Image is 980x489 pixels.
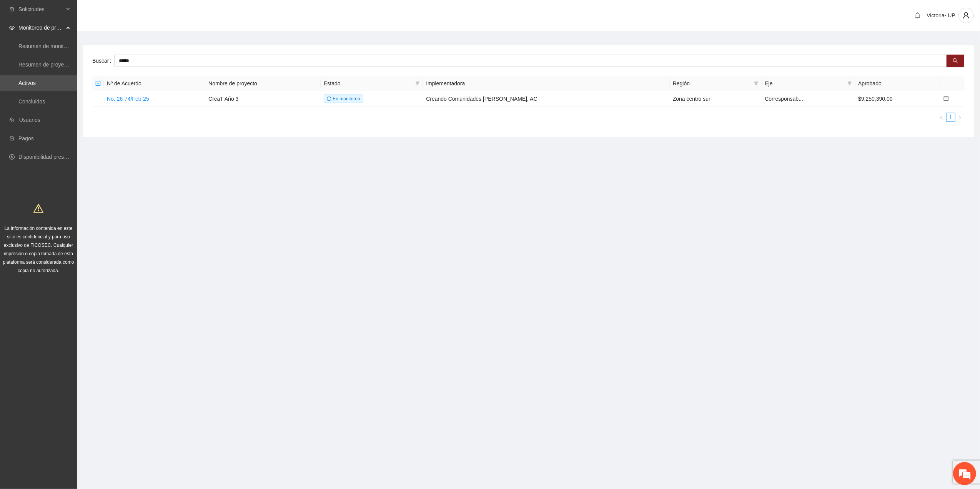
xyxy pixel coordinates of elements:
[18,80,36,86] a: Activos
[939,115,944,120] span: left
[104,76,205,91] th: Nº de Acuerdo
[9,7,15,12] span: inbox
[673,79,751,88] span: Región
[946,113,955,122] li: 1
[33,203,43,213] span: warning
[959,12,973,19] span: user
[327,96,331,101] span: sync
[752,78,760,89] span: filter
[955,113,965,122] li: Next Page
[855,91,940,106] td: $9,250,390.00
[847,81,852,86] span: filter
[953,58,958,64] span: search
[18,20,64,35] span: Monitoreo de proyectos
[45,103,106,180] span: Estamos en línea.
[955,113,965,122] button: right
[912,9,924,22] button: bell
[943,96,949,101] span: calendar
[95,81,101,86] span: minus-square
[18,43,75,49] a: Resumen de monitoreo
[19,117,40,123] a: Usuarios
[958,8,974,23] button: user
[670,91,762,106] td: Zona centro sur
[92,55,114,67] label: Buscar
[205,76,321,91] th: Nombre de proyecto
[855,76,940,91] th: Aprobado
[205,91,321,106] td: CreaT Año 3
[40,39,129,49] div: Chatee con nosotros ahora
[912,12,923,18] span: bell
[947,113,955,121] a: 1
[324,79,412,88] span: Estado
[4,210,146,237] textarea: Escriba su mensaje y pulse “Intro”
[958,115,962,120] span: right
[107,96,149,102] a: No. 26-74/Feb-25
[754,81,759,86] span: filter
[927,12,955,18] span: Victoria- UP
[423,91,670,106] td: Creando Comunidades [PERSON_NAME], AC
[415,81,420,86] span: filter
[765,96,803,102] span: Corresponsab...
[947,55,964,67] button: search
[18,2,64,17] span: Solicitudes
[937,113,946,122] li: Previous Page
[324,95,363,103] span: En monitoreo
[18,154,84,160] a: Disponibilidad presupuestal
[765,79,844,88] span: Eje
[423,76,670,91] th: Implementadora
[937,113,946,122] button: left
[9,25,15,30] span: eye
[846,78,854,89] span: filter
[414,78,421,89] span: filter
[18,62,101,68] a: Resumen de proyectos aprobados
[943,96,949,102] a: calendar
[18,135,34,141] a: Pagos
[3,226,74,273] span: La información contenida en este sitio es confidencial y para uso exclusivo de FICOSEC. Cualquier...
[18,98,45,105] a: Concluidos
[126,4,145,22] div: Minimizar ventana de chat en vivo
